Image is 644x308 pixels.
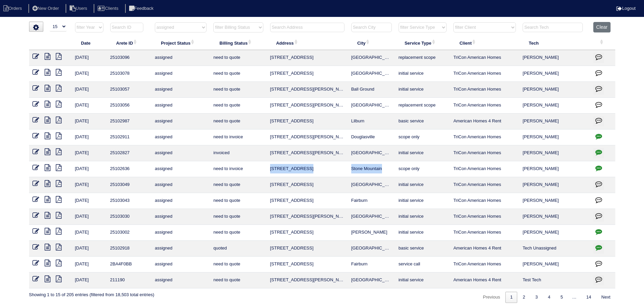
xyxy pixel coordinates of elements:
td: need to quote [210,257,266,273]
td: 25102918 [107,241,151,257]
a: Next [597,292,615,303]
li: Clients [94,4,124,13]
input: Search City [351,23,392,32]
td: replacement scope [395,98,450,114]
td: [PERSON_NAME] [519,114,590,129]
td: TriCon American Homes [450,225,519,241]
td: need to quote [210,114,266,129]
li: New Order [28,4,64,13]
td: assigned [151,50,210,66]
td: 2BA4F0BB [107,257,151,273]
td: [PERSON_NAME] [519,50,590,66]
td: 25102987 [107,114,151,129]
td: [STREET_ADDRESS][PERSON_NAME] [267,145,348,161]
a: 3 [531,292,543,303]
td: [STREET_ADDRESS][PERSON_NAME] [267,98,348,114]
td: [GEOGRAPHIC_DATA] [348,177,395,193]
td: Fairburn [348,193,395,209]
td: Test Tech [519,273,590,288]
td: [PERSON_NAME] [348,225,395,241]
td: [DATE] [72,82,107,98]
td: [GEOGRAPHIC_DATA] [348,273,395,288]
td: need to quote [210,193,266,209]
li: Users [66,4,93,13]
td: 25103056 [107,98,151,114]
td: [DATE] [72,193,107,209]
td: 25103078 [107,66,151,82]
td: invoiced [210,145,266,161]
td: initial service [395,193,450,209]
td: assigned [151,66,210,82]
td: 25102911 [107,129,151,145]
td: initial service [395,177,450,193]
a: 2 [518,292,530,303]
td: basic service [395,114,450,129]
td: [STREET_ADDRESS][PERSON_NAME] [267,273,348,288]
td: [STREET_ADDRESS] [267,257,348,273]
td: [STREET_ADDRESS][PERSON_NAME] [267,209,348,225]
td: [PERSON_NAME] [519,209,590,225]
th: Project Status: activate to sort column ascending [151,36,210,50]
td: assigned [151,225,210,241]
td: [GEOGRAPHIC_DATA] [348,98,395,114]
a: New Order [28,6,64,11]
td: [DATE] [72,66,107,82]
td: replacement scope [395,50,450,66]
td: initial service [395,82,450,98]
td: [STREET_ADDRESS] [267,161,348,177]
td: [GEOGRAPHIC_DATA] [348,66,395,82]
td: [GEOGRAPHIC_DATA] [348,50,395,66]
td: need to quote [210,50,266,66]
td: initial service [395,66,450,82]
td: [DATE] [72,114,107,129]
td: [STREET_ADDRESS] [267,241,348,257]
td: [PERSON_NAME] [519,66,590,82]
th: Arete ID: activate to sort column ascending [107,36,151,50]
td: service call [395,257,450,273]
td: Ball Ground [348,82,395,98]
td: [DATE] [72,273,107,288]
td: [DATE] [72,209,107,225]
td: basic service [395,241,450,257]
td: TriCon American Homes [450,82,519,98]
td: [STREET_ADDRESS][PERSON_NAME] [267,82,348,98]
input: Search Address [270,23,344,32]
td: [DATE] [72,257,107,273]
a: Previous [478,292,505,303]
td: [PERSON_NAME] [519,145,590,161]
td: assigned [151,145,210,161]
td: need to quote [210,98,266,114]
td: TriCon American Homes [450,98,519,114]
td: assigned [151,98,210,114]
td: [STREET_ADDRESS] [267,225,348,241]
th: : activate to sort column ascending [590,36,615,50]
th: Address: activate to sort column ascending [267,36,348,50]
td: TriCon American Homes [450,209,519,225]
td: need to invoice [210,129,266,145]
td: 211190 [107,273,151,288]
td: American Homes 4 Rent [450,241,519,257]
td: need to quote [210,273,266,288]
td: TriCon American Homes [450,50,519,66]
td: assigned [151,241,210,257]
th: Date [72,36,107,50]
td: scope only [395,129,450,145]
td: 25103002 [107,225,151,241]
td: [STREET_ADDRESS] [267,193,348,209]
td: [PERSON_NAME] [519,82,590,98]
td: TriCon American Homes [450,177,519,193]
td: 25103096 [107,50,151,66]
td: assigned [151,129,210,145]
a: 5 [556,292,568,303]
td: initial service [395,273,450,288]
td: [PERSON_NAME] [519,225,590,241]
td: TriCon American Homes [450,257,519,273]
td: need to quote [210,209,266,225]
td: [DATE] [72,145,107,161]
td: Fairburn [348,257,395,273]
td: [PERSON_NAME] [519,161,590,177]
td: assigned [151,177,210,193]
td: [PERSON_NAME] [519,193,590,209]
td: American Homes 4 Rent [450,114,519,129]
td: TriCon American Homes [450,161,519,177]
